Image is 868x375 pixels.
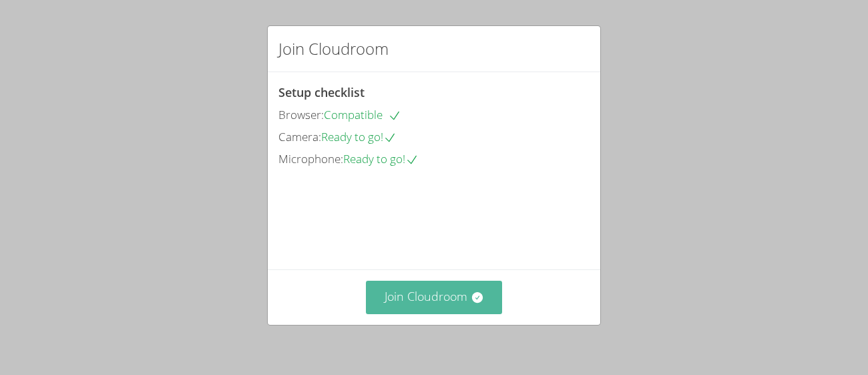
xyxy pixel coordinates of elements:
[278,129,321,144] span: Camera:
[321,129,397,144] span: Ready to go!
[343,151,419,166] span: Ready to go!
[278,151,343,166] span: Microphone:
[324,107,401,122] span: Compatible
[278,37,389,61] h2: Join Cloudroom
[366,281,503,314] button: Join Cloudroom
[278,84,365,100] span: Setup checklist
[278,107,324,122] span: Browser:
